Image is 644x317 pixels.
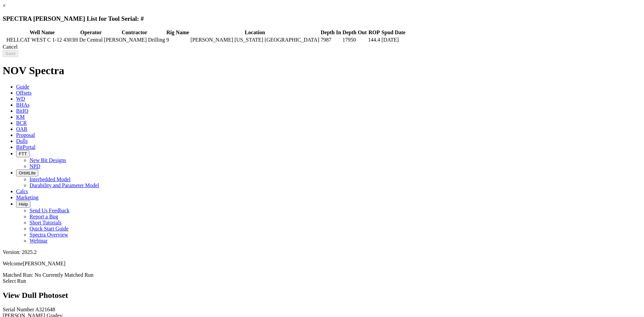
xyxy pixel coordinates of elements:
[16,132,35,138] span: Proposal
[30,232,68,237] a: Spectra Overview
[16,108,28,114] span: BitIQ
[30,238,48,244] a: Webinar
[3,15,641,22] h3: SPECTRA [PERSON_NAME] List for Tool Serial: #
[3,278,26,284] a: Select Run
[6,37,78,43] td: HELLCAT WEST C 1-12 4303H
[3,50,18,57] input: Save
[19,170,36,175] span: OrbitLite
[3,44,641,50] div: Cancel
[166,37,190,43] td: 9
[16,120,27,126] span: BCR
[16,102,30,108] span: BHAs
[3,307,34,312] label: Serial Number
[16,126,28,132] span: OAR
[381,29,406,36] th: Spud Date
[190,37,320,43] td: [PERSON_NAME] [US_STATE] [GEOGRAPHIC_DATA]
[16,138,28,144] span: Dulls
[320,29,341,36] th: Depth In
[30,176,70,182] a: Interbedded Model
[30,226,68,231] a: Quick Start Guide
[368,29,380,36] th: ROP
[19,151,27,156] span: FTT
[19,202,28,207] span: Help
[3,3,6,8] a: ×
[79,29,103,36] th: Operator
[16,84,29,90] span: Guide
[3,64,641,77] h1: NOV Spectra
[104,37,165,43] td: [PERSON_NAME] Drilling
[23,261,65,266] span: [PERSON_NAME]
[3,291,641,300] h2: View Dull Photoset
[16,144,36,150] span: BitPortal
[30,208,69,213] a: Send Us Feedback
[16,189,28,194] span: Calcs
[166,29,190,36] th: Rig Name
[30,157,66,163] a: New Bit Designs
[104,29,165,36] th: Contractor
[30,163,40,169] a: NPD
[6,29,78,36] th: Well Name
[3,249,641,255] div: Version: 2025.2
[3,261,641,267] p: Welcome
[368,37,380,43] td: 144.4
[381,37,406,43] td: [DATE]
[190,29,320,36] th: Location
[342,29,367,36] th: Depth Out
[16,195,39,200] span: Marketing
[320,37,341,43] td: 7987
[79,37,103,43] td: De Central
[35,307,55,312] span: A321648
[3,272,33,278] span: Matched Run:
[30,182,99,188] a: Durability and Parameter Model
[30,214,58,219] a: Report a Bug
[30,220,62,225] a: Short Tutorials
[342,37,367,43] td: 17950
[35,272,94,278] span: No Currently Matched Run
[16,90,32,96] span: Offsets
[16,96,25,102] span: WD
[16,114,25,120] span: KM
